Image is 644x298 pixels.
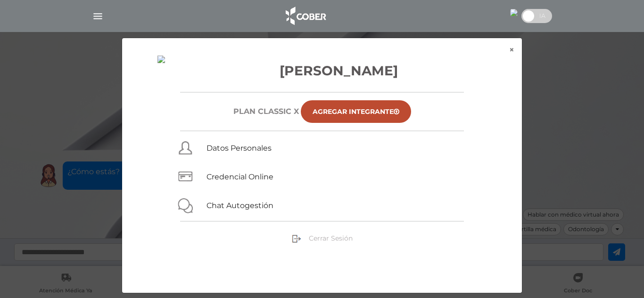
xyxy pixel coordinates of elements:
[145,61,499,81] h3: [PERSON_NAME]
[206,201,273,210] a: Chat Autogestión
[502,38,522,62] button: ×
[309,234,353,242] span: Cerrar Sesión
[206,172,273,181] a: Credencial Online
[301,100,411,123] a: Agregar Integrante
[292,234,353,242] a: Cerrar Sesión
[206,144,272,153] a: Datos Personales
[92,10,104,22] img: Cober_menu-lines-white.svg
[292,234,301,243] img: sign-out.png
[510,9,518,16] img: 20650
[233,107,299,116] h6: Plan CLASSIC X
[157,56,165,63] img: 20650
[281,5,330,27] img: logo_cober_home-white.png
